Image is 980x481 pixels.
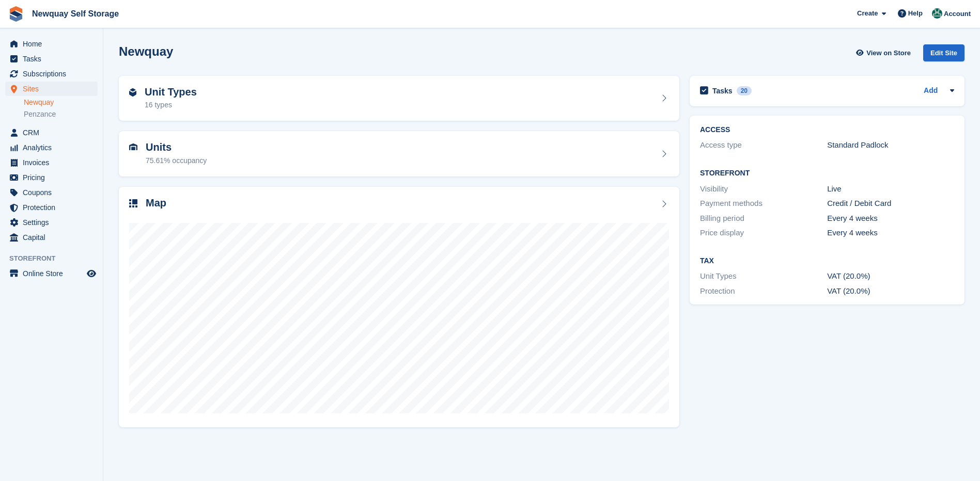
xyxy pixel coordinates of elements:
[5,266,98,281] a: menu
[5,82,98,96] a: menu
[827,227,954,239] div: Every 4 weeks
[145,100,197,110] div: 16 types
[5,215,98,230] a: menu
[700,285,827,297] div: Protection
[5,185,98,200] a: menu
[23,52,85,66] span: Tasks
[23,215,85,230] span: Settings
[827,270,954,282] div: VAT (20.0%)
[908,8,923,19] span: Help
[5,170,98,185] a: menu
[923,44,965,66] a: Edit Site
[145,86,197,98] h2: Unit Types
[700,198,827,210] div: Payment methods
[700,126,954,134] h2: ACCESS
[866,48,911,58] span: View on Store
[23,37,85,51] span: Home
[5,200,98,215] a: menu
[9,253,103,264] span: Storefront
[827,139,954,151] div: Standard Padlock
[119,187,679,428] a: Map
[146,141,207,153] h2: Units
[23,185,85,200] span: Coupons
[85,267,98,280] a: Preview store
[857,8,878,19] span: Create
[827,183,954,195] div: Live
[24,98,98,107] a: Newquay
[827,285,954,297] div: VAT (20.0%)
[5,67,98,81] a: menu
[944,9,971,19] span: Account
[23,266,85,281] span: Online Store
[827,213,954,225] div: Every 4 weeks
[23,82,85,96] span: Sites
[146,155,207,166] div: 75.61% occupancy
[700,139,827,151] div: Access type
[23,155,85,170] span: Invoices
[5,155,98,170] a: menu
[737,86,752,95] div: 20
[129,199,137,207] img: map-icn-33ee37083ee616e46c38cad1a60f524a97daa1e2b2c8c0bc3eb3415660979fc1.svg
[700,227,827,239] div: Price display
[129,88,136,97] img: unit-type-icn-2b2737a686de81e16bb02015468b77c625bbabd49415b5ef34ead5e3b44a266d.svg
[5,125,98,140] a: menu
[923,44,965,61] div: Edit Site
[23,200,85,215] span: Protection
[23,140,85,155] span: Analytics
[700,270,827,282] div: Unit Types
[28,5,123,22] a: Newquay Self Storage
[712,86,733,95] h2: Tasks
[119,76,679,121] a: Unit Types 16 types
[700,169,954,178] h2: Storefront
[24,109,98,119] a: Penzance
[23,230,85,245] span: Capital
[23,125,85,140] span: CRM
[924,85,938,97] a: Add
[23,67,85,81] span: Subscriptions
[932,8,942,19] img: JON
[5,52,98,66] a: menu
[119,131,679,177] a: Units 75.61% occupancy
[5,37,98,51] a: menu
[129,143,137,151] img: unit-icn-7be61d7bf1b0ce9d3e12c5938cc71ed9869f7b940bace4675aadf7bd6d80202e.svg
[146,197,166,209] h2: Map
[23,170,85,185] span: Pricing
[854,44,915,61] a: View on Store
[700,183,827,195] div: Visibility
[119,44,173,58] h2: Newquay
[8,6,24,22] img: stora-icon-8386f47178a22dfd0bd8f6a31ec36ba5ce8667c1dd55bd0f319d3a0aa187defe.svg
[5,230,98,245] a: menu
[700,257,954,265] h2: Tax
[700,213,827,225] div: Billing period
[5,140,98,155] a: menu
[827,198,954,210] div: Credit / Debit Card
